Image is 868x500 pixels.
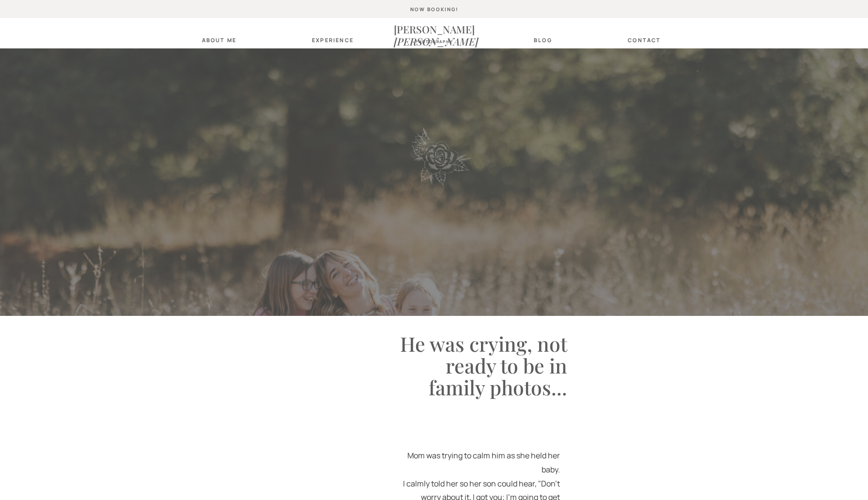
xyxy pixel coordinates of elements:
a: Experience [312,37,350,43]
a: contact [625,37,664,43]
a: photography [410,39,458,46]
i: [PERSON_NAME] [394,34,479,48]
h2: He was crying, not ready to be in family photos... [388,333,567,424]
a: about Me [199,37,239,43]
nav: [PERSON_NAME] [394,23,474,34]
a: [PERSON_NAME][PERSON_NAME] [394,23,474,34]
a: blog [528,37,558,43]
a: now booking! [301,6,567,12]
